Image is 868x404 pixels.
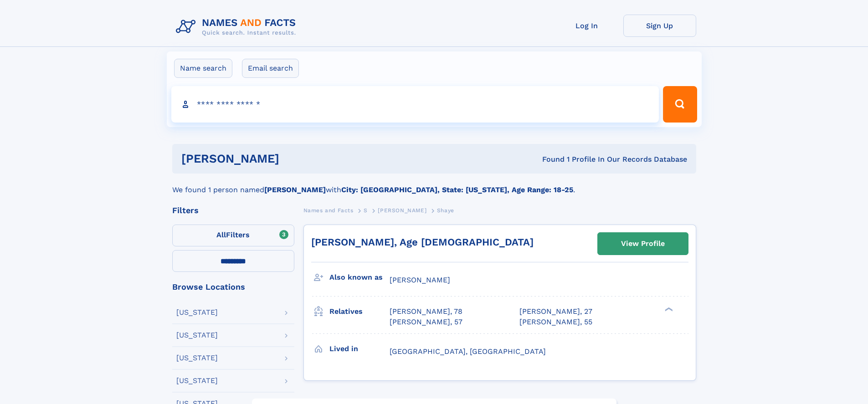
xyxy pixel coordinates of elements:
[176,309,218,316] div: [US_STATE]
[364,205,368,216] a: S
[216,230,226,239] span: All
[519,317,592,327] a: [PERSON_NAME], 55
[598,233,688,255] a: View Profile
[390,347,546,356] span: [GEOGRAPHIC_DATA], [GEOGRAPHIC_DATA]
[172,206,294,215] div: Filters
[303,205,354,216] a: Names and Facts
[329,341,390,357] h3: Lived in
[311,236,534,248] a: [PERSON_NAME], Age [DEMOGRAPHIC_DATA]
[181,153,411,164] h1: [PERSON_NAME]
[176,377,218,384] div: [US_STATE]
[663,86,697,123] button: Search Button
[411,154,687,164] div: Found 1 Profile In Our Records Database
[171,86,659,123] input: search input
[378,205,426,216] a: [PERSON_NAME]
[172,174,696,195] div: We found 1 person named with .
[390,276,450,284] span: [PERSON_NAME]
[390,317,462,327] a: [PERSON_NAME], 57
[264,185,326,194] b: [PERSON_NAME]
[176,354,218,362] div: [US_STATE]
[550,15,623,37] a: Log In
[242,59,299,78] label: Email search
[172,15,303,39] img: Logo Names and Facts
[621,233,665,254] div: View Profile
[176,332,218,339] div: [US_STATE]
[329,270,390,285] h3: Also known as
[519,307,592,317] a: [PERSON_NAME], 27
[172,283,294,291] div: Browse Locations
[663,307,673,312] div: ❯
[623,15,696,37] a: Sign Up
[341,185,573,194] b: City: [GEOGRAPHIC_DATA], State: [US_STATE], Age Range: 18-25
[174,59,232,78] label: Name search
[390,307,462,317] a: [PERSON_NAME], 78
[172,225,294,246] label: Filters
[378,207,426,214] span: [PERSON_NAME]
[437,207,454,214] span: Shaye
[329,304,390,319] h3: Relatives
[364,207,368,214] span: S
